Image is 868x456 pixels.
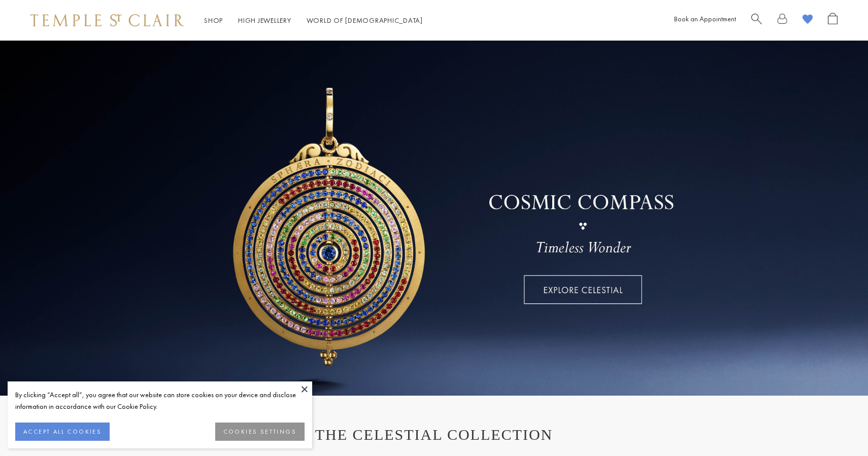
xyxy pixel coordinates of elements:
iframe: Gorgias live chat messenger [817,408,858,446]
a: Open Shopping Bag [828,13,838,28]
nav: Main navigation [204,14,423,27]
button: COOKIES SETTINGS [215,423,305,441]
a: View Wishlist [803,13,813,28]
a: Book an Appointment [674,14,736,23]
img: Temple St. Clair [30,14,184,26]
button: ACCEPT ALL COOKIES [15,423,110,441]
h1: THE CELESTIAL COLLECTION [41,426,827,443]
a: Search [751,13,762,28]
div: By clicking “Accept all”, you agree that our website can store cookies on your device and disclos... [15,389,305,412]
a: High JewelleryHigh Jewellery [238,16,291,25]
a: World of [DEMOGRAPHIC_DATA]World of [DEMOGRAPHIC_DATA] [307,16,423,25]
a: ShopShop [204,16,223,25]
